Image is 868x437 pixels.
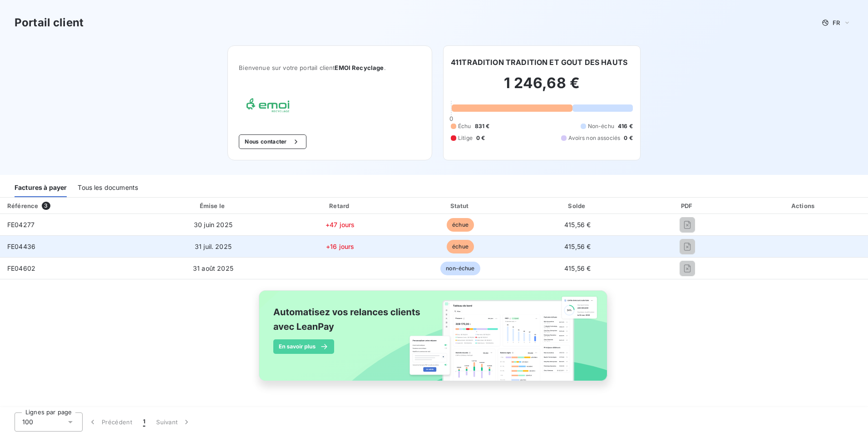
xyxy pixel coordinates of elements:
button: Suivant [151,412,197,432]
div: Tous les documents [78,178,138,197]
span: 415,56 € [564,243,591,250]
button: 1 [138,412,151,432]
span: 1 [143,417,145,427]
span: 831 € [475,122,490,130]
span: 0 € [476,134,485,142]
img: Company logo [239,93,297,120]
span: 415,56 € [564,264,591,272]
img: banner [251,285,617,397]
div: Référence [7,202,38,209]
span: Échu [458,122,471,130]
span: 415,56 € [564,221,591,228]
span: 31 juil. 2025 [195,243,232,250]
div: Émise le [149,201,278,210]
span: 3 [42,202,50,210]
span: FE04277 [7,221,35,228]
span: +47 jours [325,221,355,228]
span: 416 € [618,122,633,130]
div: Factures à payer [15,178,67,197]
span: FE04436 [7,243,35,250]
h3: Portail client [15,15,84,31]
span: échue [447,240,474,253]
span: 0 € [624,134,632,142]
span: Litige [458,134,473,142]
span: +16 jours [326,243,354,250]
div: Retard [281,201,399,210]
span: 100 [22,417,33,427]
div: Actions [741,201,866,210]
span: non-échue [440,262,480,275]
span: 31 août 2025 [193,264,233,272]
button: Précédent [83,412,138,432]
span: échue [447,218,474,232]
h2: 1 246,68 € [451,74,633,101]
span: Bienvenue sur votre portail client . [239,64,421,71]
div: Statut [403,201,518,210]
span: FR [833,19,840,26]
span: Avoirs non associés [568,134,620,142]
button: Nous contacter [239,134,306,149]
h6: 411TRADITION TRADITION ET GOUT DES HAUTS [451,57,627,68]
span: Non-échu [588,122,614,130]
span: EMOI Recyclage [335,64,384,71]
span: FE04602 [7,264,35,272]
div: Solde [522,201,634,210]
span: 30 juin 2025 [194,221,232,228]
div: PDF [637,201,738,210]
span: 0 [449,115,453,122]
